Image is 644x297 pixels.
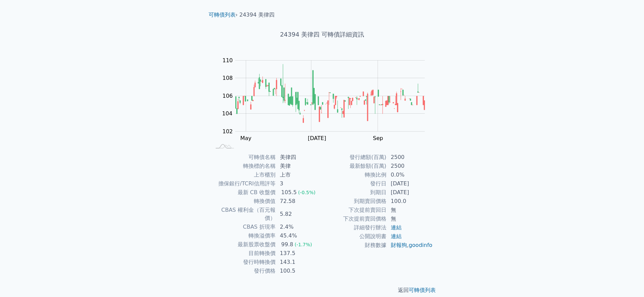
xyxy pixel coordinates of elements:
td: , [387,241,433,250]
p: 返回 [203,286,441,294]
a: 可轉債列表 [409,287,436,293]
li: › [209,11,238,19]
td: 72.58 [276,197,322,206]
iframe: Chat Widget [610,265,644,297]
td: 公開說明書 [322,232,387,241]
td: 下次提前賣回日 [322,206,387,214]
li: 24394 美律四 [239,11,275,19]
td: 發行時轉換價 [211,258,276,267]
a: 連結 [391,224,402,231]
td: 上市櫃別 [211,170,276,179]
a: 連結 [391,233,402,239]
div: 99.8 [280,241,295,249]
td: 發行價格 [211,267,276,275]
td: 2500 [387,162,433,170]
td: 到期賣回價格 [322,197,387,206]
td: CBAS 折現率 [211,223,276,231]
td: 目前轉換價 [211,249,276,258]
td: 無 [387,206,433,214]
td: [DATE] [387,188,433,197]
td: 100.5 [276,267,322,275]
td: 上市 [276,170,322,179]
td: 無 [387,214,433,223]
td: 最新 CB 收盤價 [211,188,276,197]
tspan: 104 [222,110,233,117]
tspan: May [240,135,252,141]
tspan: Sep [373,135,383,141]
div: 聊天小工具 [610,265,644,297]
td: 137.5 [276,249,322,258]
td: 轉換價值 [211,197,276,206]
tspan: 106 [222,93,233,99]
td: 下次提前賣回價格 [322,214,387,223]
tspan: 102 [222,128,233,135]
td: 發行總額(百萬) [322,153,387,162]
a: 財報狗 [391,242,407,248]
td: 美律 [276,162,322,170]
td: 轉換比例 [322,170,387,179]
td: 2500 [387,153,433,162]
td: 轉換標的名稱 [211,162,276,170]
a: goodinfo [409,242,432,248]
td: 到期日 [322,188,387,197]
td: 100.0 [387,197,433,206]
tspan: 108 [222,75,233,81]
a: 可轉債列表 [209,12,236,18]
tspan: 110 [222,57,233,64]
td: 發行日 [322,179,387,188]
h1: 24394 美律四 可轉債詳細資訊 [203,30,441,39]
td: 143.1 [276,258,322,267]
td: 美律四 [276,153,322,162]
span: (-1.7%) [294,242,312,247]
td: 可轉債名稱 [211,153,276,162]
span: (-0.5%) [298,190,316,195]
td: 0.0% [387,170,433,179]
td: [DATE] [387,179,433,188]
tspan: [DATE] [308,135,326,141]
td: CBAS 權利金（百元報價） [211,206,276,223]
td: 轉換溢價率 [211,231,276,240]
td: 擔保銀行/TCRI信用評等 [211,179,276,188]
td: 詳細發行辦法 [322,223,387,232]
td: 最新餘額(百萬) [322,162,387,170]
g: Chart [219,57,435,141]
td: 2.4% [276,223,322,231]
td: 最新股票收盤價 [211,240,276,249]
div: 105.5 [280,188,298,197]
td: 3 [276,179,322,188]
td: 5.82 [276,206,322,223]
td: 45.4% [276,231,322,240]
td: 財務數據 [322,241,387,250]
